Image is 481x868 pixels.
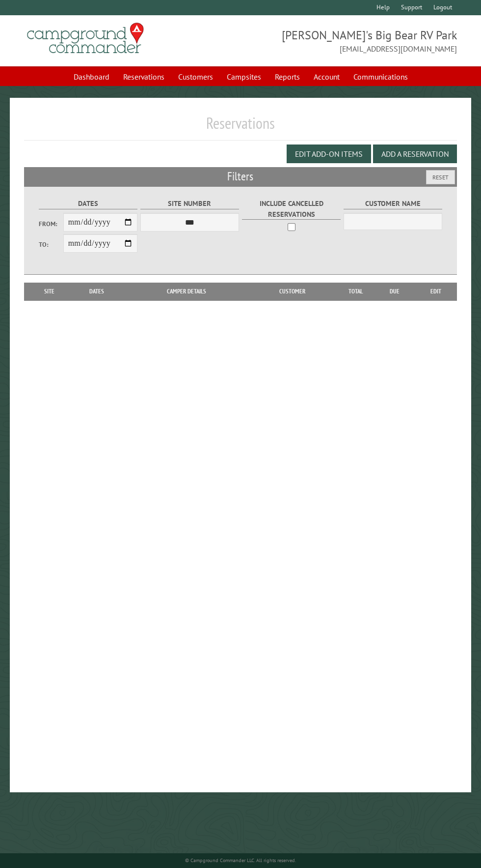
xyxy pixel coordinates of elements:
[172,67,219,86] a: Customers
[375,283,415,300] th: Due
[124,283,249,300] th: Camper Details
[426,170,455,184] button: Reset
[347,67,414,86] a: Communications
[287,145,371,163] button: Edit Add-on Items
[240,27,457,55] span: [PERSON_NAME]'s Big Bear RV Park [EMAIL_ADDRESS][DOMAIN_NAME]
[373,145,457,163] button: Add a Reservation
[117,67,170,86] a: Reservations
[185,857,296,864] small: © Campground Commander LLC. All rights reserved.
[68,67,115,86] a: Dashboard
[249,283,336,300] th: Customer
[336,283,375,300] th: Total
[242,198,341,220] label: Include Cancelled Reservations
[39,240,63,249] label: To:
[39,219,63,229] label: From:
[415,283,457,300] th: Edit
[39,198,137,209] label: Dates
[24,114,457,141] h1: Reservations
[221,67,267,86] a: Campsites
[70,283,124,300] th: Dates
[308,67,346,86] a: Account
[24,19,147,58] img: Campground Commander
[344,198,442,209] label: Customer Name
[140,198,239,209] label: Site Number
[24,167,457,186] h2: Filters
[29,283,70,300] th: Site
[269,67,306,86] a: Reports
